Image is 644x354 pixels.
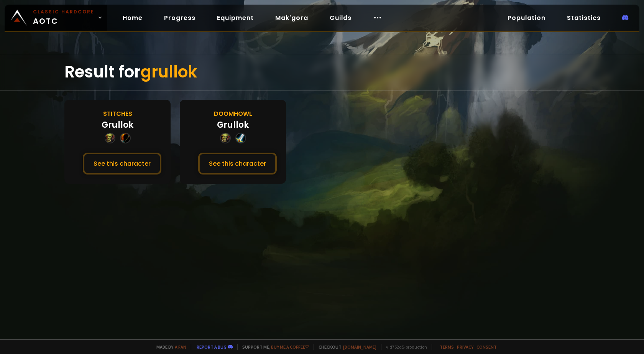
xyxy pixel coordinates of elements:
a: a fan [175,344,186,350]
div: Grullok [217,119,249,131]
div: Grullok [102,119,133,131]
span: AOTC [33,8,94,27]
div: Stitches [103,109,132,119]
div: Result for [64,54,580,90]
a: Population [501,10,552,26]
a: [DOMAIN_NAME] [343,344,376,350]
span: Checkout [314,344,376,350]
a: Home [117,10,149,26]
a: Progress [158,10,202,26]
a: Report a bug [197,344,227,350]
span: Support me, [237,344,309,350]
span: Made by [152,344,186,350]
a: Statistics [561,10,607,26]
a: Privacy [457,344,473,350]
small: Classic Hardcore [33,8,94,15]
a: Terms [440,344,454,350]
button: See this character [83,153,161,175]
span: v. d752d5 - production [381,344,427,350]
a: Buy me a coffee [271,344,309,350]
a: Equipment [211,10,260,26]
a: Mak'gora [269,10,314,26]
span: grullok [141,61,197,83]
button: See this character [198,153,277,175]
a: Consent [476,344,497,350]
a: Guilds [324,10,358,26]
a: Classic HardcoreAOTC [5,5,107,31]
div: Doomhowl [214,109,252,119]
